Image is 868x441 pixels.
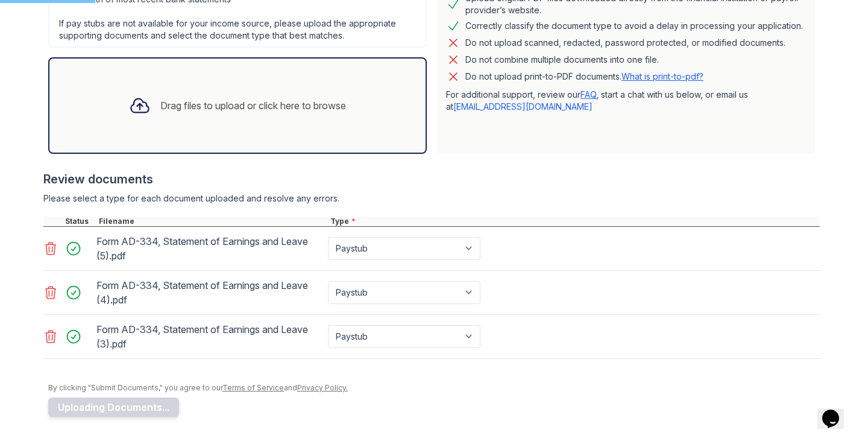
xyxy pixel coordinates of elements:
[96,232,323,265] div: Form AD-334, Statement of Earnings and Leave (5).pdf
[43,171,820,188] div: Review documents
[43,192,820,205] div: Please select a type for each document uploaded and resolve any errors.
[621,71,703,81] a: What is print-to-pdf?
[63,217,96,226] div: Status
[48,383,820,393] div: By clicking "Submit Documents," you agree to our and
[48,398,179,417] button: Uploading Documents...
[465,19,803,33] div: Correctly classify the document type to avoid a delay in processing your application.
[297,383,348,392] a: Privacy Policy.
[222,383,284,392] a: Terms of Service
[580,89,596,100] a: FAQ
[328,217,820,226] div: Type
[96,320,323,354] div: Form AD-334, Statement of Earnings and Leave (3).pdf
[465,52,659,67] div: Do not combine multiple documents into one file.
[96,217,328,226] div: Filename
[446,89,805,113] p: For additional support, review our , start a chat with us below, or email us at
[453,101,593,112] a: [EMAIL_ADDRESS][DOMAIN_NAME]
[465,71,703,83] p: Do not upload print-to-PDF documents.
[465,36,785,50] div: Do not upload scanned, redacted, password protected, or modified documents.
[817,393,856,429] iframe: chat widget
[96,276,323,309] div: Form AD-334, Statement of Earnings and Leave (4).pdf
[160,98,346,113] div: Drag files to upload or click here to browse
